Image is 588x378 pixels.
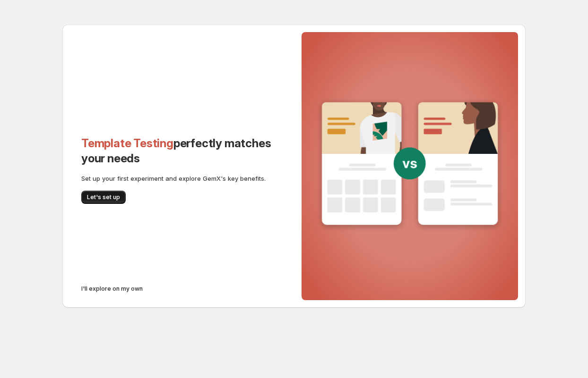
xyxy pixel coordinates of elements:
button: Let's set up [81,191,126,204]
span: Let's set up [87,193,120,201]
p: Set up your first experiment and explore GemX's key benefits. [81,174,275,183]
span: Template Testing [81,136,173,150]
button: I'll explore on my own [76,282,148,295]
img: template-testing-guide-bg [315,96,505,234]
span: I'll explore on my own [81,285,143,293]
h2: perfectly matches your needs [81,136,275,166]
